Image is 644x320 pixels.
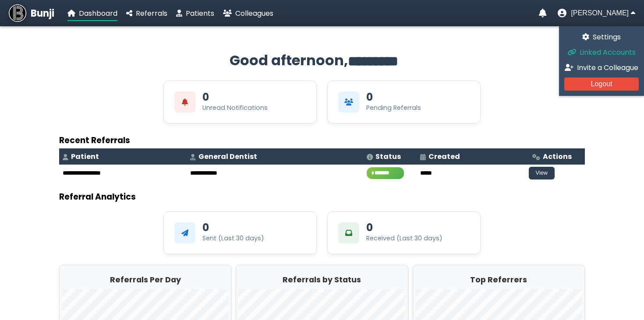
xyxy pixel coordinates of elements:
a: Invite a Colleague [564,62,639,73]
div: Pending Referrals [366,103,421,113]
h2: Good afternoon, [59,50,585,72]
div: 0 [366,92,373,102]
div: 0Received (Last 30 days) [327,211,481,254]
a: Notifications [539,9,547,18]
span: Colleagues [235,8,273,18]
a: Referrals [126,8,167,19]
div: Sent (Last 30 days) [202,234,264,243]
button: View [529,167,555,179]
div: View Pending Referrals [327,81,481,123]
span: Settings [593,32,621,42]
h2: Referrals Per Day [62,274,229,285]
h3: Referral Analytics [59,190,585,203]
div: 0 [202,222,209,233]
span: Invite a Colleague [577,63,638,73]
div: 0 [366,222,373,233]
a: Linked Accounts [564,47,639,58]
a: Dashboard [67,8,117,19]
span: Bunji [31,6,54,21]
button: User menu [558,9,635,18]
span: Patients [186,8,214,18]
a: Bunji [9,4,54,22]
span: Logout [591,80,612,88]
button: Logout [564,77,639,91]
div: Received (Last 30 days) [366,234,442,243]
div: View Unread Notifications [163,81,317,123]
th: Status [363,148,417,165]
span: Linked Accounts [580,47,636,57]
th: Created [417,148,529,165]
div: Unread Notifications [202,103,268,113]
th: Actions [529,148,585,165]
div: 0 [202,92,209,102]
span: Dashboard [79,8,117,18]
th: General Dentist [187,148,363,165]
div: 0Sent (Last 30 days) [163,211,317,254]
th: Patient [59,148,187,165]
h2: Referrals by Status [238,274,405,285]
a: Settings [564,32,639,42]
a: Colleagues [223,8,273,19]
img: Bunji Dental Referral Management [9,4,26,22]
h2: Top Referrers [415,274,582,285]
span: Referrals [136,8,167,18]
a: Patients [176,8,214,19]
h3: Recent Referrals [59,134,585,147]
span: [PERSON_NAME] [571,9,629,17]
